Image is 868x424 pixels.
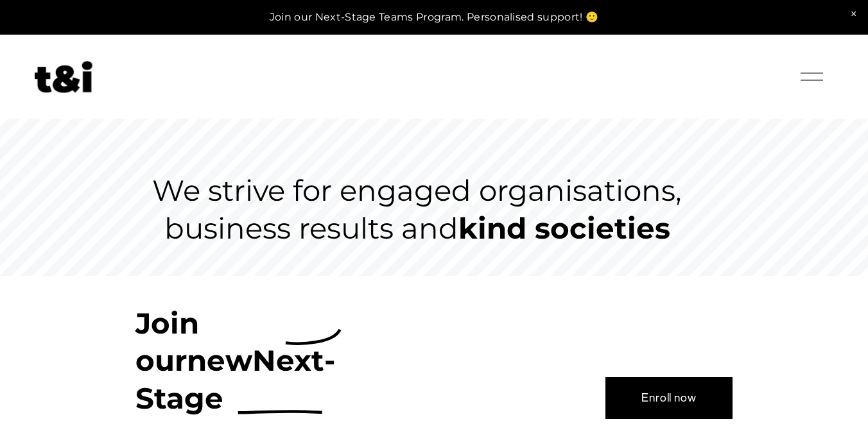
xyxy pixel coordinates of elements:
strong: kind societies [458,210,670,246]
a: Enroll now [605,377,733,418]
strong: Join our [135,305,207,378]
strong: new [187,343,252,378]
img: Future of Work Experts [35,61,92,93]
h3: We strive for engaged organisations, business results and [135,172,699,247]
